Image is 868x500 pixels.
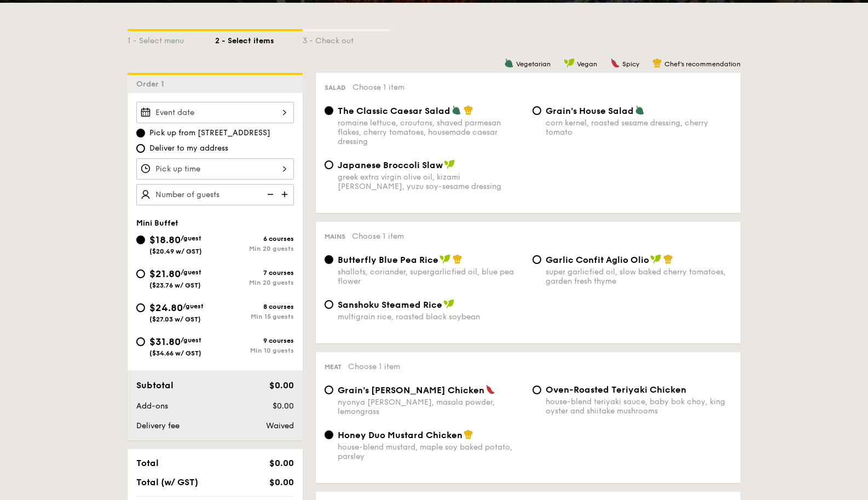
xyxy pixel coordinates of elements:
div: Min 20 guests [215,245,294,252]
span: Vegan [577,60,597,68]
span: Mains [325,233,345,240]
div: 7 courses [215,269,294,277]
span: /guest [181,336,201,344]
input: Grain's [PERSON_NAME] Chickennyonya [PERSON_NAME], masala powder, lemongrass [325,386,333,394]
input: Garlic Confit Aglio Oliosuper garlicfied oil, slow baked cherry tomatoes, garden fresh thyme [533,255,541,264]
span: $31.80 [149,336,181,348]
span: $18.80 [149,234,181,246]
span: Pick up from [STREET_ADDRESS] [149,128,270,139]
div: 6 courses [215,235,294,243]
span: Meat [325,363,342,371]
span: Garlic Confit Aglio Olio [546,255,649,265]
span: Sanshoku Steamed Rice [338,300,442,310]
img: icon-vegetarian.fe4039eb.svg [504,58,514,68]
input: Pick up from [STREET_ADDRESS] [136,129,145,137]
input: Pick up time [136,158,294,180]
input: Grain's House Saladcorn kernel, roasted sesame dressing, cherry tomato [533,106,541,115]
span: Japanese Broccoli Slaw [338,160,443,170]
img: icon-add.58712e84.svg [277,184,294,205]
span: Mini Buffet [136,219,178,228]
div: 8 courses [215,303,294,311]
div: house-blend teriyaki sauce, baby bok choy, king oyster and shiitake mushrooms [546,397,732,416]
img: icon-vegetarian.fe4039eb.svg [635,105,645,115]
img: icon-vegan.f8ff3823.svg [650,254,661,264]
span: Waived [266,421,294,430]
span: Deliver to my address [149,143,228,154]
span: Subtotal [136,380,173,390]
img: icon-chef-hat.a58ddaea.svg [464,429,473,439]
input: Oven-Roasted Teriyaki Chickenhouse-blend teriyaki sauce, baby bok choy, king oyster and shiitake ... [533,386,541,394]
div: shallots, coriander, supergarlicfied oil, blue pea flower [338,267,524,286]
span: Delivery fee [136,421,180,430]
input: Deliver to my address [136,144,145,153]
img: icon-vegetarian.fe4039eb.svg [452,105,461,115]
span: Oven-Roasted Teriyaki Chicken [546,384,686,395]
span: Chef's recommendation [664,60,740,68]
img: icon-chef-hat.a58ddaea.svg [663,254,673,264]
span: Order 1 [136,79,169,89]
div: 3 - Check out [303,31,390,47]
span: $24.80 [149,302,183,314]
input: $21.80/guest($23.76 w/ GST)7 coursesMin 20 guests [136,269,145,278]
input: $18.80/guest($20.49 w/ GST)6 coursesMin 20 guests [136,235,145,244]
div: nyonya [PERSON_NAME], masala powder, lemongrass [338,398,524,416]
div: multigrain rice, roasted black soybean [338,312,524,321]
img: icon-spicy.37a8142b.svg [610,58,620,68]
span: Vegetarian [516,60,551,68]
div: Min 10 guests [215,347,294,354]
span: Spicy [622,60,639,68]
input: Japanese Broccoli Slawgreek extra virgin olive oil, kizami [PERSON_NAME], yuzu soy-sesame dressing [325,160,333,169]
span: Total [136,458,159,468]
div: 2 - Select items [215,31,303,47]
span: Grain's House Salad [546,106,634,116]
span: Honey Duo Mustard Chicken [338,430,462,440]
span: $0.00 [269,458,294,468]
span: Choose 1 item [352,232,404,241]
div: corn kernel, roasted sesame dressing, cherry tomato [546,118,732,137]
span: /guest [181,234,201,242]
input: Sanshoku Steamed Ricemultigrain rice, roasted black soybean [325,300,333,309]
img: icon-vegan.f8ff3823.svg [439,254,450,264]
input: The Classic Caesar Saladromaine lettuce, croutons, shaved parmesan flakes, cherry tomatoes, house... [325,106,333,115]
img: icon-chef-hat.a58ddaea.svg [453,254,462,264]
div: Min 15 guests [215,313,294,320]
input: Number of guests [136,184,294,205]
span: ($23.76 w/ GST) [149,281,201,289]
input: Butterfly Blue Pea Riceshallots, coriander, supergarlicfied oil, blue pea flower [325,255,333,264]
img: icon-chef-hat.a58ddaea.svg [464,105,473,115]
img: icon-spicy.37a8142b.svg [485,384,495,394]
div: greek extra virgin olive oil, kizami [PERSON_NAME], yuzu soy-sesame dressing [338,173,524,191]
input: $24.80/guest($27.03 w/ GST)8 coursesMin 15 guests [136,303,145,312]
span: Butterfly Blue Pea Rice [338,255,438,265]
input: Honey Duo Mustard Chickenhouse-blend mustard, maple soy baked potato, parsley [325,430,333,439]
span: ($27.03 w/ GST) [149,315,201,323]
img: icon-vegan.f8ff3823.svg [443,299,454,309]
span: Grain's [PERSON_NAME] Chicken [338,385,484,395]
div: romaine lettuce, croutons, shaved parmesan flakes, cherry tomatoes, housemade caesar dressing [338,118,524,146]
img: icon-vegan.f8ff3823.svg [564,58,575,68]
div: Min 20 guests [215,279,294,286]
span: Add-ons [136,401,168,411]
span: The Classic Caesar Salad [338,106,450,116]
input: Event date [136,102,294,123]
div: house-blend mustard, maple soy baked potato, parsley [338,442,524,461]
img: icon-vegan.f8ff3823.svg [444,159,455,169]
span: $0.00 [273,401,294,411]
span: ($34.66 w/ GST) [149,349,201,357]
div: super garlicfied oil, slow baked cherry tomatoes, garden fresh thyme [546,267,732,286]
input: $31.80/guest($34.66 w/ GST)9 coursesMin 10 guests [136,337,145,346]
div: 1 - Select menu [128,31,215,47]
div: 9 courses [215,337,294,344]
span: Salad [325,84,346,91]
span: $0.00 [269,380,294,390]
img: icon-chef-hat.a58ddaea.svg [652,58,662,68]
img: icon-reduce.1d2dbef1.svg [261,184,277,205]
span: $21.80 [149,268,181,280]
span: $0.00 [269,477,294,487]
span: Total (w/ GST) [136,477,198,487]
span: /guest [181,268,201,276]
span: ($20.49 w/ GST) [149,248,202,255]
span: Choose 1 item [352,83,404,92]
span: /guest [183,302,204,310]
span: Choose 1 item [348,362,400,371]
